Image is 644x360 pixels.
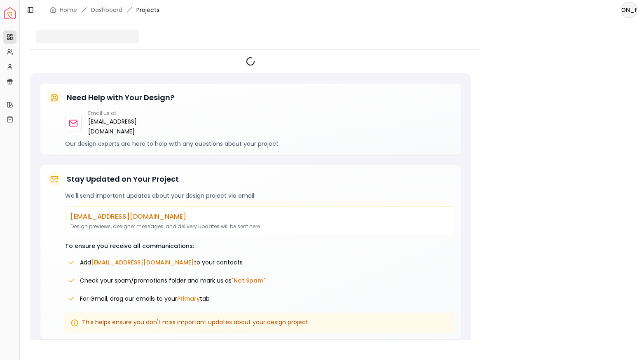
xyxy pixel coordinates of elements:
[70,212,449,222] p: [EMAIL_ADDRESS][DOMAIN_NAME]
[4,7,16,19] img: Spacejoy Logo
[67,173,179,185] h5: Stay Updated on Your Project
[232,276,265,285] span: "Not Spam"
[65,140,454,148] p: Our design experts are here to help with any questions about your project.
[80,276,265,285] span: Check your spam/promotions folder and mark us as
[88,110,152,117] p: Email us at
[88,117,152,136] a: [EMAIL_ADDRESS][DOMAIN_NAME]
[60,6,77,14] a: Home
[4,7,16,19] a: Spacejoy
[622,2,637,17] span: [PERSON_NAME]
[67,92,174,103] h5: Need Help with Your Design?
[136,6,159,14] span: Projects
[177,295,200,303] span: Primary
[91,6,122,14] a: Dashboard
[80,258,243,266] span: Add to your contacts
[70,223,449,230] p: Design previews, designer messages, and delivery updates will be sent here
[91,258,194,266] span: [EMAIL_ADDRESS][DOMAIN_NAME]
[82,318,309,326] span: This helps ensure you don't miss important updates about your design project.
[65,192,454,200] p: We'll send important updates about your design project via email:
[65,242,454,250] p: To ensure you receive all communications:
[621,2,637,18] button: [PERSON_NAME]
[50,6,159,14] nav: breadcrumb
[80,295,210,303] span: For Gmail, drag our emails to your tab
